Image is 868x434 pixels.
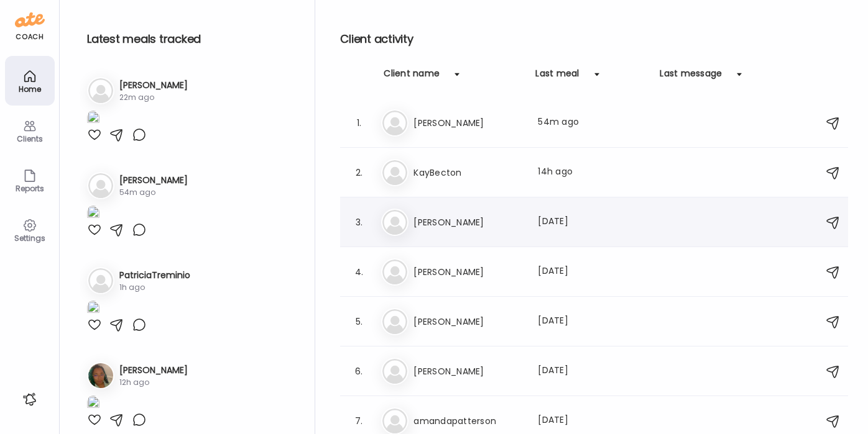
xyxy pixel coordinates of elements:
div: [DATE] [538,364,647,379]
div: 3. [351,215,366,230]
img: images%2F86QTMur0XvMFSrQZybch0u5WRsE2%2FPcSQjWcziv2L6muMrYNT%2FZkhijV7OLmb1Mmv6KZfD_1080 [87,396,99,412]
img: bg-avatar-default.svg [88,268,113,293]
h3: [PERSON_NAME] [413,215,523,230]
div: Reports [7,184,52,192]
div: 1h ago [119,282,190,293]
div: Client name [384,67,440,87]
img: bg-avatar-default.svg [382,160,407,185]
h3: [PERSON_NAME] [119,174,188,187]
img: bg-avatar-default.svg [382,309,407,334]
div: 4. [351,264,366,279]
h3: PatriciaTreminio [119,269,190,282]
h2: Latest meals tracked [87,30,295,48]
img: images%2F8QygtFPpAmTw7D4uqevp7qT9u6n2%2FqMviEN5GvSWgSrXPJn9l%2FwwP8g0PGOBOqgUcSvmzb_1080 [87,301,99,317]
img: bg-avatar-default.svg [382,359,407,384]
div: Clients [7,135,52,143]
div: [DATE] [538,215,647,230]
img: ate [15,10,45,30]
div: coach [16,32,44,42]
img: bg-avatar-default.svg [88,173,113,198]
h3: [PERSON_NAME] [413,314,523,329]
img: bg-avatar-default.svg [382,409,407,433]
h3: [PERSON_NAME] [119,364,188,377]
div: 54m ago [538,115,647,130]
img: bg-avatar-default.svg [382,210,407,235]
h3: [PERSON_NAME] [413,364,523,379]
div: Settings [7,234,52,242]
h3: [PERSON_NAME] [413,264,523,279]
div: 54m ago [119,187,188,198]
h3: KayBecton [413,165,523,180]
div: [DATE] [538,414,647,428]
div: 12h ago [119,377,188,388]
div: Last message [660,67,722,87]
div: 7. [351,414,366,428]
h3: [PERSON_NAME] [119,79,188,92]
img: images%2FDMGMhvmnxacy9sevsrWS6M675Vn1%2FBsU20Mtn9c9PcnVkGSxn%2FYQ5eVI3Bch8LPHZUnGKq_1080 [87,111,99,127]
div: 14h ago [538,165,647,180]
div: [DATE] [538,314,647,329]
img: images%2FSB4sPgSPsPMXXRihitnD9LrexOD2%2F6cekQIEqMLlvvilcyLC7%2FfiyfGHg2pHJ3J4CqSIfQ_1080 [87,206,99,222]
div: 1. [351,115,366,130]
div: Last meal [535,67,579,87]
h3: amandapatterson [413,414,523,428]
img: avatars%2F86QTMur0XvMFSrQZybch0u5WRsE2 [88,363,113,388]
img: bg-avatar-default.svg [382,260,407,284]
h3: [PERSON_NAME] [413,115,523,130]
div: 6. [351,364,366,379]
img: bg-avatar-default.svg [88,78,113,103]
img: bg-avatar-default.svg [382,111,407,135]
div: 5. [351,314,366,329]
div: Home [7,85,52,93]
div: 22m ago [119,92,188,103]
div: [DATE] [538,264,647,279]
h2: Client activity [340,30,848,48]
div: 2. [351,165,366,180]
